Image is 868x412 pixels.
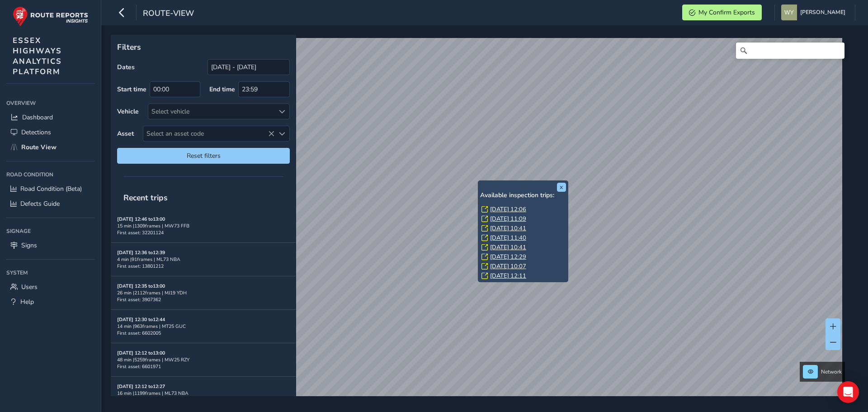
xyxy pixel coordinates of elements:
img: diamond-layout [781,5,797,20]
a: Users [6,279,94,294]
label: Vehicle [117,107,139,116]
a: Detections [6,125,94,140]
span: Signs [21,241,37,250]
span: Network [821,368,842,375]
strong: [DATE] 12:35 to 13:00 [117,283,165,289]
button: x [557,183,566,192]
label: End time [209,85,235,94]
div: Open Intercom Messenger [837,381,859,403]
strong: [DATE] 12:12 to 12:27 [117,383,165,390]
a: [DATE] 10:41 [490,243,526,251]
label: Dates [117,63,135,71]
span: Select an asset code [143,126,274,141]
span: route-view [143,8,194,20]
div: 14 min | 963 frames | MT25 GUC [117,323,290,330]
div: Overview [6,96,94,110]
a: Route View [6,140,94,155]
button: [PERSON_NAME] [781,5,849,20]
span: ESSEX HIGHWAYS ANALYTICS PLATFORM [13,35,62,77]
a: Defects Guide [6,196,94,211]
div: Select an asset code [274,126,289,141]
a: Help [6,294,94,309]
div: Select vehicle [148,104,274,119]
span: Recent trips [117,186,174,209]
input: Search [736,43,844,59]
span: Route View [21,143,57,152]
span: First asset: 13801212 [117,263,164,270]
span: Help [20,298,34,306]
a: [DATE] 11:09 [490,215,526,223]
a: Signs [6,238,94,253]
label: Start time [117,85,146,94]
label: Asset [117,129,134,138]
canvas: Map [114,38,842,407]
span: Defects Guide [20,199,60,208]
a: [DATE] 11:40 [490,234,526,242]
div: 15 min | 1309 frames | MW73 FFB [117,223,290,229]
span: Road Condition (Beta) [20,185,82,193]
span: Detections [21,128,51,137]
div: Signage [6,224,94,238]
span: First asset: 32201124 [117,229,164,236]
a: Dashboard [6,110,94,125]
a: [DATE] 10:41 [490,224,526,232]
div: System [6,266,94,279]
a: [DATE] 12:29 [490,253,526,261]
span: First asset: 6601971 [117,363,161,370]
strong: [DATE] 12:36 to 12:39 [117,249,165,256]
img: rr logo [13,6,88,27]
div: Road Condition [6,168,94,181]
span: First asset: 3907362 [117,296,161,303]
span: Dashboard [22,113,53,122]
span: Reset filters [124,152,283,160]
div: 26 min | 2112 frames | MJ19 YDH [117,289,290,296]
div: 4 min | 91 frames | ML73 NBA [117,256,290,263]
button: My Confirm Exports [682,5,762,20]
span: My Confirm Exports [698,8,755,17]
span: [PERSON_NAME] [800,5,845,20]
strong: [DATE] 12:30 to 12:44 [117,316,165,323]
div: 48 min | 5259 frames | MW25 RZY [117,356,290,363]
strong: [DATE] 12:46 to 13:00 [117,216,165,223]
a: [DATE] 10:07 [490,262,526,270]
a: [DATE] 12:06 [490,205,526,213]
h6: Available inspection trips: [480,192,566,199]
button: Reset filters [117,148,290,164]
a: Road Condition (Beta) [6,181,94,196]
p: Filters [117,41,290,53]
strong: [DATE] 12:12 to 13:00 [117,350,165,356]
span: First asset: 6602005 [117,330,161,336]
span: Users [21,283,38,291]
div: 16 min | 1199 frames | ML73 NBA [117,390,290,397]
a: [DATE] 12:11 [490,272,526,280]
